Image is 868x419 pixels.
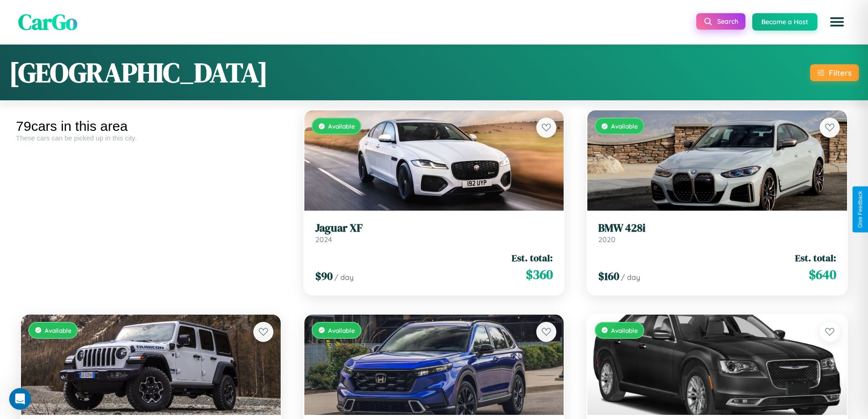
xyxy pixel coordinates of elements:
[611,326,638,334] span: Available
[717,17,738,26] span: Search
[315,222,553,244] a: Jaguar XF2024
[598,222,836,244] a: BMW 428i2020
[598,269,619,284] span: $ 160
[598,235,616,244] span: 2020
[857,191,863,228] div: Give Feedback
[598,222,836,235] h3: BMW 428i
[829,68,852,78] div: Filters
[9,54,268,91] h1: [GEOGRAPHIC_DATA]
[334,273,354,282] span: / day
[315,269,333,284] span: $ 90
[328,326,355,334] span: Available
[16,134,286,142] div: These cars can be picked up in this city.
[696,13,745,30] button: Search
[611,122,638,130] span: Available
[328,122,355,130] span: Available
[824,9,850,35] button: Open menu
[315,222,553,235] h3: Jaguar XF
[526,265,553,284] span: $ 360
[752,13,817,31] button: Become a Host
[9,388,31,410] iframe: Intercom live chat
[315,235,332,244] span: 2024
[512,251,553,264] span: Est. total:
[621,273,640,282] span: / day
[795,251,836,264] span: Est. total:
[810,64,859,81] button: Filters
[809,265,836,284] span: $ 640
[45,326,72,334] span: Available
[16,119,286,134] div: 79 cars in this area
[18,7,77,37] span: CarGo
